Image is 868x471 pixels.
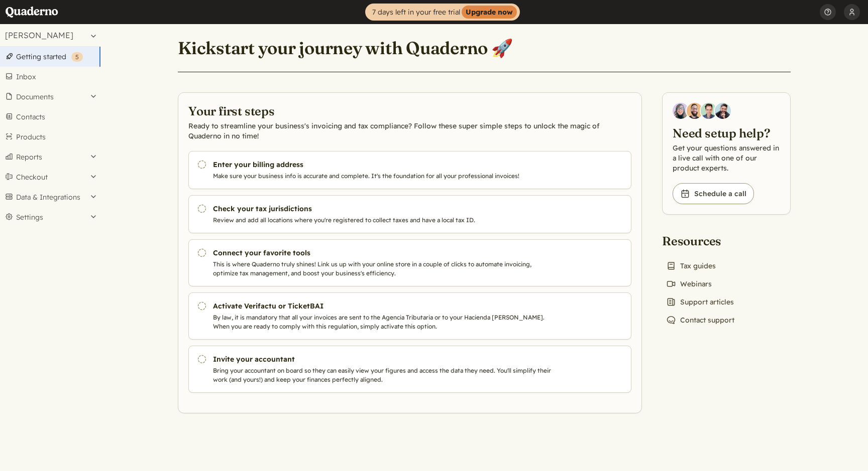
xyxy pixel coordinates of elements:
h3: Check your tax jurisdictions [213,204,556,214]
a: Activate Verifactu or TicketBAI By law, it is mandatory that all your invoices are sent to the Ag... [188,292,631,340]
a: 7 days left in your free trialUpgrade now [365,4,520,21]
a: Schedule a call [673,183,754,204]
h3: Connect your favorite tools [213,248,556,258]
a: Check your tax jurisdictions Review and add all locations where you're registered to collect taxe... [188,195,631,233]
p: Make sure your business info is accurate and complete. It's the foundation for all your professio... [213,172,556,181]
a: Connect your favorite tools This is where Quaderno truly shines! Link us up with your online stor... [188,239,631,286]
img: Javier Rubio, DevRel at Quaderno [715,103,731,119]
img: Diana Carrasco, Account Executive at Quaderno [673,103,689,119]
a: Contact support [662,313,738,327]
a: Webinars [662,277,716,291]
h3: Invite your accountant [213,354,556,364]
h3: Activate Verifactu or TicketBAI [213,301,556,311]
p: Get your questions answered in a live call with one of our product experts. [673,143,780,173]
span: 5 [75,53,79,61]
a: Invite your accountant Bring your accountant on board so they can easily view your figures and ac... [188,346,631,393]
a: Tax guides [662,259,720,273]
h2: Your first steps [188,103,631,119]
a: Support articles [662,295,738,309]
p: By law, it is mandatory that all your invoices are sent to the Agencia Tributaria or to your Haci... [213,313,556,331]
strong: Upgrade now [462,6,517,19]
p: Bring your accountant on board so they can easily view your figures and access the data they need... [213,366,556,384]
img: Ivo Oltmans, Business Developer at Quaderno [701,103,717,119]
h2: Need setup help? [673,125,780,141]
h3: Enter your billing address [213,160,556,170]
img: Jairo Fumero, Account Executive at Quaderno [687,103,703,119]
p: Review and add all locations where you're registered to collect taxes and have a local tax ID. [213,216,556,225]
h2: Resources [662,233,738,249]
p: This is where Quaderno truly shines! Link us up with your online store in a couple of clicks to a... [213,260,556,278]
p: Ready to streamline your business's invoicing and tax compliance? Follow these super simple steps... [188,121,631,141]
a: Enter your billing address Make sure your business info is accurate and complete. It's the founda... [188,151,631,189]
h1: Kickstart your journey with Quaderno 🚀 [178,37,513,59]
